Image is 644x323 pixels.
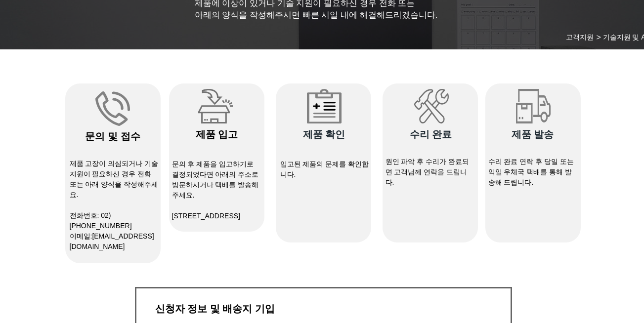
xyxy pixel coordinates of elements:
span: ​이메일: [70,232,154,250]
span: 수리 완료 연락 후 당일 또는 익일 우체국 택배를 통해 발송해 드립니다. [488,158,574,186]
span: ​문의 후 제품을 입고하기로 결정되었다면 아래의 주소로 방문하시거나 택배를 발송해주세요. [172,160,259,199]
span: ​신청자 정보 및 배송지 기입 [155,303,275,314]
span: ​제품 확인 [303,129,345,140]
span: [STREET_ADDRESS] [172,212,240,220]
a: [EMAIL_ADDRESS][DOMAIN_NAME] [70,232,154,250]
span: 제품 고장이 의심되거나 기술지원이 필요하신 경우 전화 또는 아래 양식을 작성해주세요. [70,160,159,199]
span: ​문의 및 접수 [85,131,140,142]
span: ​수리 완료 [410,129,452,140]
span: 원인 파악 후 수리가 완료되면 고객님께 연락을 드립니다. [386,158,470,186]
span: 입고된 제품의 문제를 확인합니다. [280,160,369,178]
span: ​제품 발송 [512,129,554,140]
span: 전화번호: 02)[PHONE_NUMBER] [70,211,132,230]
span: ​제품 입고 [196,129,238,140]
